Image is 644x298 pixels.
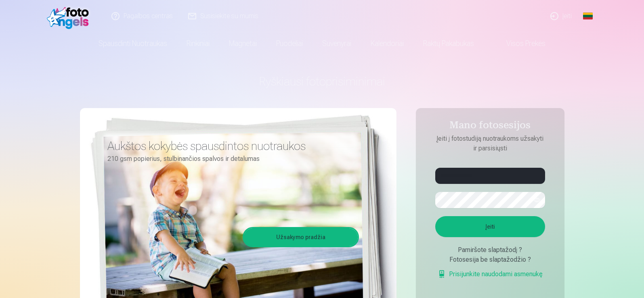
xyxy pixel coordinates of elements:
p: Įeiti į fotostudiją nuotraukoms užsakyti ir parsisiųsti [427,134,553,153]
p: 210 gsm popierius, stulbinančios spalvos ir detalumas [107,153,353,165]
h4: Mano fotosesijos [427,119,553,134]
a: Raktų pakabukas [413,32,484,55]
a: Visos prekės [484,32,555,55]
div: Pamiršote slaptažodį ? [435,245,545,255]
a: Užsakymo pradžia [244,228,358,246]
h3: Aukštos kokybės spausdintos nuotraukos [107,139,353,153]
a: Puodeliai [266,32,313,55]
img: /fa2 [47,3,93,29]
a: Magnetai [219,32,266,55]
a: Prisijunkite naudodami asmenukę [438,269,543,279]
a: Kalendoriai [361,32,413,55]
a: Spausdinti nuotraukas [89,32,177,55]
button: Įeiti [435,216,545,237]
a: Rinkiniai [177,32,219,55]
h1: Ryškiausi fotoprisiminimai [80,74,564,89]
a: Suvenyrai [313,32,361,55]
div: Fotosesija be slaptažodžio ? [435,255,545,265]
